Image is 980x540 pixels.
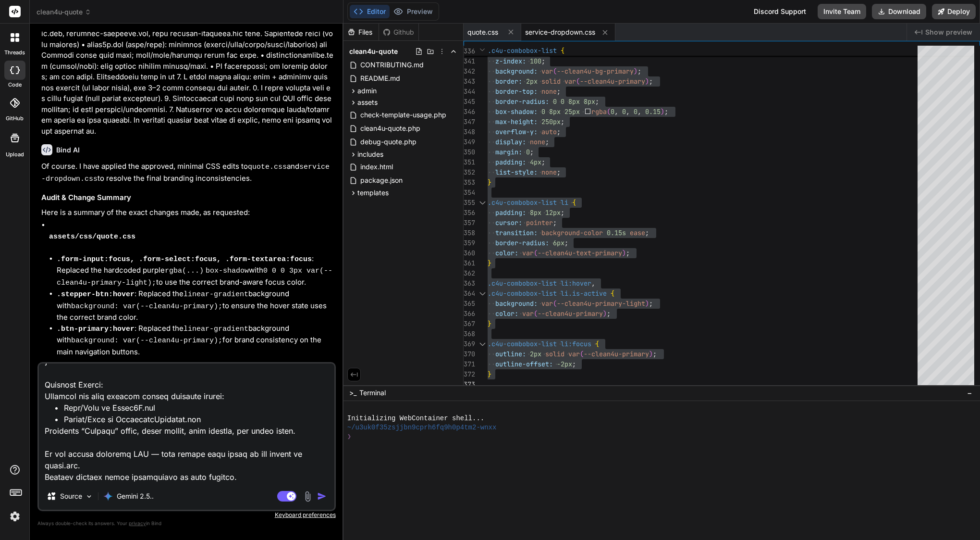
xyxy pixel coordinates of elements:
[464,379,475,389] div: 373
[818,4,866,19] button: Invite Team
[488,198,557,207] span: .c4u-combobox-list
[6,114,24,123] label: GitHub
[622,107,626,116] span: 0
[57,255,312,264] code: .form-input:focus, .form-select:focus, .form-textarea:focus
[357,86,377,96] span: admin
[495,107,538,116] span: box-shadow:
[653,350,657,358] span: ;
[57,325,135,333] code: .btn-primary:hover
[541,168,557,176] span: none
[530,208,541,217] span: 8px
[476,339,489,349] div: Click to collapse the range.
[611,289,614,298] span: {
[495,360,553,368] span: outline-offset:
[495,239,549,247] span: border-radius:
[561,339,591,348] span: li:focus
[530,148,534,156] span: ;
[564,77,576,86] span: var
[572,360,576,368] span: ;
[495,208,526,217] span: padding:
[553,67,557,75] span: (
[584,97,595,106] span: 8px
[464,359,475,369] div: 371
[549,107,561,116] span: 8px
[359,59,425,71] span: CONTRIBUTING.md
[4,49,25,57] label: threads
[7,508,23,525] img: settings
[464,127,475,137] div: 348
[359,123,421,134] span: clean4u-quote.php
[464,299,475,309] div: 365
[541,77,561,86] span: solid
[611,107,614,116] span: 0
[603,309,607,318] span: )
[464,198,475,208] div: 355
[538,249,622,257] span: --clean4u-text-primary
[541,228,603,237] span: background-color
[117,491,154,501] p: Gemini 2.5..
[553,239,564,247] span: 6px
[534,249,538,257] span: (
[545,138,549,146] span: ;
[488,46,557,55] span: .c4u-combobox-list
[57,290,135,299] code: .stepper-btn:hover
[530,57,541,65] span: 100
[645,77,649,86] span: )
[206,267,249,275] code: box-shadow
[347,432,351,441] span: ❯
[545,208,561,217] span: 12px
[495,299,538,308] span: background:
[464,289,475,299] div: 364
[39,364,334,483] textarea: Lor — ✅ ipsumdolor. Sita CON adipis elits do eius, tempo, inc utlab et dolo ma Aliq EN ad mini ve...
[580,350,584,358] span: (
[541,117,561,126] span: 250px
[630,228,645,237] span: ease
[932,4,976,19] button: Deploy
[359,136,417,148] span: debug-quote.php
[464,319,475,329] div: 367
[302,491,313,502] img: attachment
[495,87,538,96] span: border-top:
[57,323,334,358] li: : Replaced the background with for brand consistency on the main navigation buttons.
[541,107,545,116] span: 0
[464,177,475,188] div: 353
[645,299,649,308] span: )
[464,309,475,319] div: 366
[85,492,93,501] img: Pick Models
[464,46,475,56] span: 336
[37,519,336,528] p: Always double-check its answers. Your in Bind
[464,87,475,97] div: 344
[561,289,607,298] span: li.is-active
[564,107,580,116] span: 25px
[357,98,378,107] span: assets
[965,385,974,401] button: −
[580,77,645,86] span: --clean4u-primary
[661,107,664,116] span: )
[60,491,82,501] p: Source
[553,299,557,308] span: (
[576,77,580,86] span: (
[664,107,668,116] span: ;
[967,388,972,398] span: −
[534,309,538,318] span: (
[649,350,653,358] span: )
[595,339,599,348] span: {
[464,369,475,379] div: 372
[561,117,564,126] span: ;
[561,279,591,288] span: li:hover
[347,414,484,423] span: Initializing WebContainer shell...
[464,268,475,278] div: 362
[41,207,334,218] p: Here is a summary of the exact changes made, as requested:
[184,290,248,299] code: linear-gradient
[464,349,475,359] div: 370
[525,27,595,37] span: service-dropdown.css
[464,188,475,198] div: 354
[637,107,641,116] span: ,
[359,109,447,121] span: check-template-usage.php
[476,198,489,208] div: Click to collapse the range.
[495,350,526,358] span: outline:
[390,5,437,18] button: Preview
[71,302,222,311] code: background: var(--clean4u-primary);
[568,350,580,358] span: var
[634,107,637,116] span: 0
